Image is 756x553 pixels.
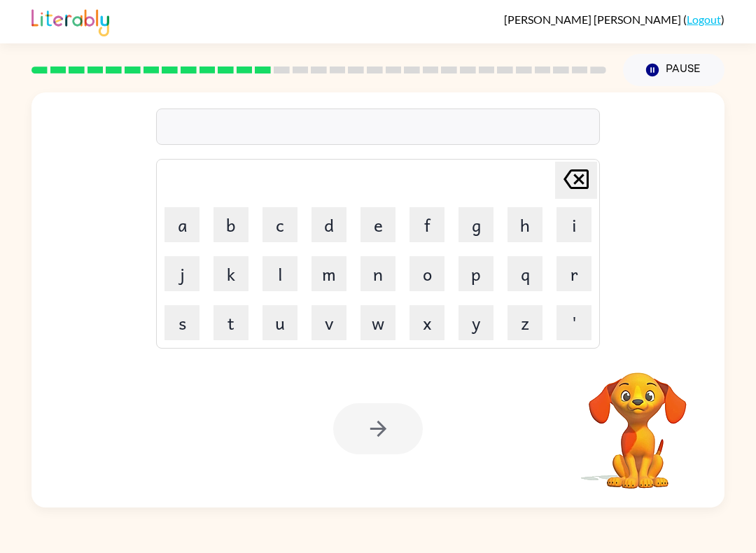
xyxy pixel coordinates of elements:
[458,207,493,242] button: g
[556,256,591,291] button: r
[311,305,346,340] button: v
[262,256,297,291] button: l
[311,207,346,242] button: d
[409,256,444,291] button: o
[311,256,346,291] button: m
[409,305,444,340] button: x
[507,256,542,291] button: q
[556,207,591,242] button: i
[31,6,109,36] img: Literably
[213,305,248,340] button: t
[360,207,395,242] button: e
[458,256,493,291] button: p
[458,305,493,340] button: y
[213,256,248,291] button: k
[164,305,199,340] button: s
[504,13,724,26] div: ( )
[687,13,721,26] a: Logout
[568,351,708,491] video: Your browser must support playing .mp4 files to use Literably. Please try using another browser.
[360,305,395,340] button: w
[556,305,591,340] button: '
[507,207,542,242] button: h
[504,13,683,26] span: [PERSON_NAME] [PERSON_NAME]
[360,256,395,291] button: n
[409,207,444,242] button: f
[507,305,542,340] button: z
[213,207,248,242] button: b
[262,305,297,340] button: u
[164,207,199,242] button: a
[262,207,297,242] button: c
[623,54,724,86] button: Pause
[164,256,199,291] button: j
